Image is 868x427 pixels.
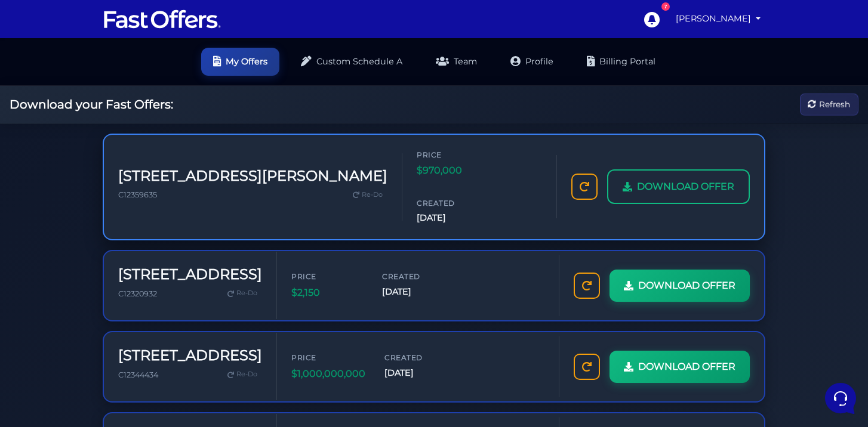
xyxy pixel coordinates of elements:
[823,380,858,416] iframe: Customerly Messenger Launcher
[638,5,665,33] a: 7
[193,67,220,76] a: See all
[424,48,489,76] a: Team
[149,167,220,177] a: Open Help Center
[800,94,858,116] button: Refresh
[417,197,488,209] span: Created
[118,289,157,298] span: C12320932
[382,271,454,282] span: Created
[118,168,387,185] h3: [STREET_ADDRESS][PERSON_NAME]
[348,187,387,203] a: Re-Do
[291,366,365,382] span: $1,000,000,000
[498,48,565,76] a: Profile
[156,317,229,345] button: Help
[118,190,157,199] span: C12359635
[236,369,257,380] span: Re-Do
[610,270,750,302] a: DOWNLOAD OFFER
[38,86,62,110] img: dark
[19,67,97,76] span: Your Conversations
[417,163,488,178] span: $970,000
[610,351,750,383] a: DOWNLOAD OFFER
[289,48,414,76] a: Custom Schedule A
[118,266,262,283] h3: [STREET_ADDRESS]
[10,10,201,48] h2: Hello [PERSON_NAME] 👋
[384,352,456,363] span: Created
[638,278,735,293] span: DOWNLOAD OFFER
[819,98,850,111] span: Refresh
[382,285,454,299] span: [DATE]
[10,317,83,345] button: Home
[575,48,667,76] a: Billing Portal
[185,334,201,345] p: Help
[36,334,56,345] p: Home
[10,97,173,112] h2: Download your Fast Offers:
[607,169,750,204] a: DOWNLOAD OFFER
[236,288,257,299] span: Re-Do
[103,334,137,345] p: Messages
[384,366,456,380] span: [DATE]
[223,286,262,301] a: Re-Do
[223,367,262,382] a: Re-Do
[638,359,735,375] span: DOWNLOAD OFFER
[291,352,365,363] span: Price
[362,190,383,200] span: Re-Do
[19,119,220,143] button: Start a Conversation
[27,193,195,205] input: Search for an Article...
[291,271,363,282] span: Price
[19,86,43,110] img: dark
[291,285,363,301] span: $2,150
[417,211,488,225] span: [DATE]
[661,2,670,11] div: 7
[637,179,734,194] span: DOWNLOAD OFFER
[118,370,158,379] span: C12344434
[671,7,765,30] a: [PERSON_NAME]
[83,317,156,345] button: Messages
[118,347,262,364] h3: [STREET_ADDRESS]
[417,149,488,160] span: Price
[86,126,167,136] span: Start a Conversation
[201,48,279,76] a: My Offers
[19,167,81,177] span: Find an Answer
